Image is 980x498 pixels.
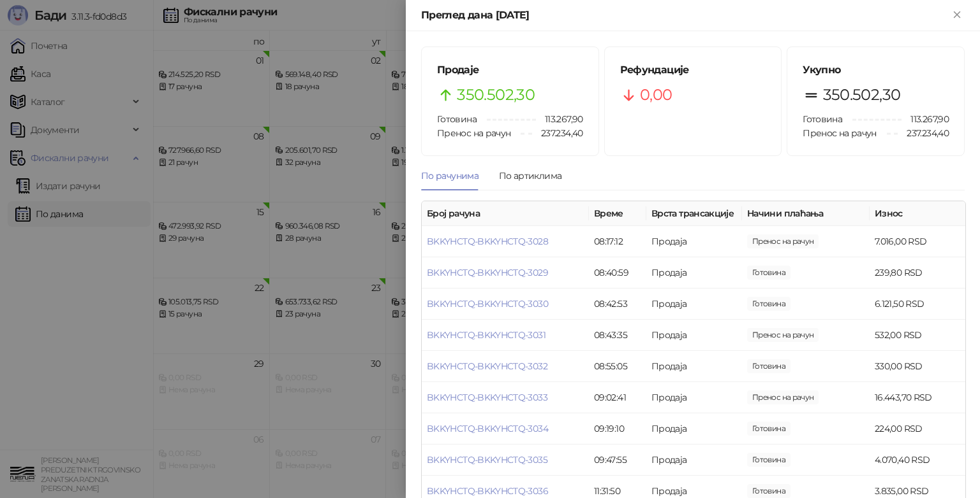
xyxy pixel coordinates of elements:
[646,413,742,445] td: Продаја
[803,62,949,78] h5: Укупно
[870,201,965,226] th: Износ
[898,126,949,140] span: 237.234,40
[747,234,819,248] span: 7.016,00
[427,329,546,341] a: BKKYHCTQ-BKKYHCTQ-3031
[437,62,583,78] h5: Продаје
[747,422,791,436] span: 224,00
[646,226,742,257] td: Продаја
[589,382,646,413] td: 09:02:41
[949,8,965,23] button: Close
[536,112,583,126] span: 113.267,90
[870,382,965,413] td: 16.443,70 RSD
[640,83,672,107] span: 0,00
[646,351,742,382] td: Продаја
[803,127,876,139] span: Пренос на рачун
[589,257,646,288] td: 08:40:59
[823,83,901,107] span: 350.502,30
[747,453,791,467] span: 4.070,40
[747,359,791,373] span: 330,00
[747,484,791,498] span: 3.835,00
[427,454,547,466] a: BKKYHCTQ-BKKYHCTQ-3035
[589,226,646,257] td: 08:17:12
[589,320,646,351] td: 08:43:35
[427,298,548,309] a: BKKYHCTQ-BKKYHCTQ-3030
[646,257,742,288] td: Продаја
[646,201,742,226] th: Врста трансакције
[427,423,548,434] a: BKKYHCTQ-BKKYHCTQ-3034
[747,266,791,280] span: 239,80
[870,320,965,351] td: 532,00 RSD
[870,226,965,257] td: 7.016,00 RSD
[589,413,646,445] td: 09:19:10
[427,392,547,403] a: BKKYHCTQ-BKKYHCTQ-3033
[421,169,479,183] div: По рачунима
[747,328,819,342] span: 532,00
[437,127,510,139] span: Пренос на рачун
[589,445,646,476] td: 09:47:55
[620,62,766,78] h5: Рефундације
[457,83,535,107] span: 350.502,30
[646,288,742,320] td: Продаја
[532,126,583,140] span: 237.234,40
[747,297,791,311] span: 6.121,50
[421,8,949,23] div: Преглед дана [DATE]
[646,320,742,351] td: Продаја
[427,485,548,497] a: BKKYHCTQ-BKKYHCTQ-3036
[870,351,965,382] td: 330,00 RSD
[870,445,965,476] td: 4.070,40 RSD
[870,413,965,445] td: 224,00 RSD
[646,382,742,413] td: Продаја
[589,201,646,226] th: Време
[422,201,589,226] th: Број рачуна
[427,236,548,247] a: BKKYHCTQ-BKKYHCTQ-3028
[742,201,870,226] th: Начини плаћања
[437,113,477,125] span: Готовина
[747,390,819,404] span: 16.443,70
[870,257,965,288] td: 239,80 RSD
[499,169,561,183] div: По артиклима
[646,445,742,476] td: Продаја
[902,112,949,126] span: 113.267,90
[589,351,646,382] td: 08:55:05
[427,267,548,278] a: BKKYHCTQ-BKKYHCTQ-3029
[427,360,547,372] a: BKKYHCTQ-BKKYHCTQ-3032
[589,288,646,320] td: 08:42:53
[803,113,842,125] span: Готовина
[870,288,965,320] td: 6.121,50 RSD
